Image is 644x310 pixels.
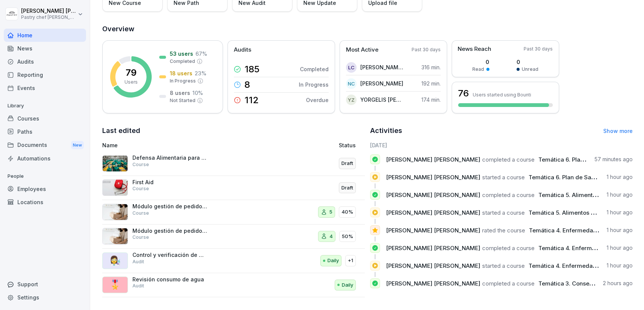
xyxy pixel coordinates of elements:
p: [PERSON_NAME] [360,79,403,87]
p: 8 users [170,89,190,97]
a: Paths [4,125,86,138]
p: Course [132,210,149,217]
p: Audits [234,46,251,54]
p: Name [102,141,265,149]
p: 40% [341,208,353,216]
p: Daily [342,281,353,289]
a: DocumentsNew [4,138,86,152]
p: 67 % [195,50,207,58]
p: Control y verificación de manipuladores [132,252,208,258]
p: 1 hour ago [607,173,633,181]
span: [PERSON_NAME] [PERSON_NAME] [386,262,480,269]
p: 192 min. [421,79,441,87]
p: Library [4,100,86,112]
p: 23 % [195,69,206,77]
p: 0 [472,58,489,66]
span: [PERSON_NAME] [PERSON_NAME] [386,209,480,216]
p: Past 30 days [412,46,441,53]
div: New [71,141,84,150]
p: Revisión consumo de agua [132,276,208,283]
p: Pastry chef [PERSON_NAME] y Cocina gourmet [21,15,76,20]
span: started a course [482,209,525,216]
span: Temática 5. Alimentos Alérgenos [529,209,619,216]
p: 1 hour ago [607,191,633,199]
p: 1 hour ago [607,226,633,234]
p: News Reach [458,45,491,53]
div: YZ [346,95,357,105]
div: Reporting [4,68,86,81]
p: 18 users [170,69,192,77]
a: Events [4,81,86,95]
div: NC [346,78,357,89]
span: completed a course [482,244,535,252]
p: 79 [126,68,137,77]
p: Course [132,185,149,192]
p: 50% [342,233,353,240]
a: Módulo gestión de pedidos alistadorCourse450% [102,224,365,249]
p: Audit [132,283,144,289]
p: 5 [329,208,332,216]
a: Automations [4,152,86,165]
p: In Progress [170,78,196,84]
div: Documents [4,138,86,152]
a: Settings [4,291,86,304]
p: Módulo gestión de pedidos administrador [132,203,208,210]
p: Past 30 days [524,46,553,52]
span: rated the course [482,227,525,234]
span: completed a course [482,191,535,199]
p: Módulo gestión de pedidos alistador [132,228,208,234]
a: Employees [4,182,86,195]
p: 🎖️ [109,278,121,292]
h2: Activities [370,125,402,136]
p: 1 hour ago [607,244,633,252]
p: 0 [516,58,538,66]
span: completed a course [482,280,535,287]
a: First AidCourseDraft [102,176,365,200]
p: Course [132,161,149,168]
p: Draft [341,160,353,167]
span: started a course [482,262,525,269]
p: In Progress [299,81,329,89]
div: LC [346,62,357,73]
div: Locations [4,195,86,209]
div: Support [4,278,86,291]
p: 185 [244,65,260,74]
img: iaen9j96uzhvjmkazu9yscya.png [102,204,128,220]
p: 53 users [170,50,193,58]
a: Courses [4,112,86,125]
h3: 76 [458,87,469,100]
p: YORGELIS [PERSON_NAME] [360,96,404,104]
h6: [DATE] [370,141,633,149]
p: Most Active [346,46,378,54]
p: 10 % [192,89,203,97]
a: Audits [4,55,86,68]
p: Defensa Alimentaria para Operarios de Producción [132,154,208,161]
p: Status [339,141,356,149]
span: [PERSON_NAME] [PERSON_NAME] [386,156,480,163]
p: Users [124,79,138,86]
p: Not Started [170,97,195,104]
span: started a course [482,174,525,181]
p: First Aid [132,179,208,186]
span: [PERSON_NAME] [PERSON_NAME] [386,280,480,287]
p: Completed [170,58,195,65]
p: 8 [244,80,250,89]
p: 57 minutes ago [595,156,633,163]
p: 1 hour ago [607,262,633,269]
p: Unread [522,66,538,73]
p: Audit [132,258,144,265]
p: Read [472,66,484,73]
p: Draft [341,184,353,192]
p: 112 [244,96,259,105]
div: News [4,42,86,55]
p: People [4,170,86,182]
a: Show more [603,128,633,134]
img: ovcsqbf2ewum2utvc3o527vw.png [102,179,128,196]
